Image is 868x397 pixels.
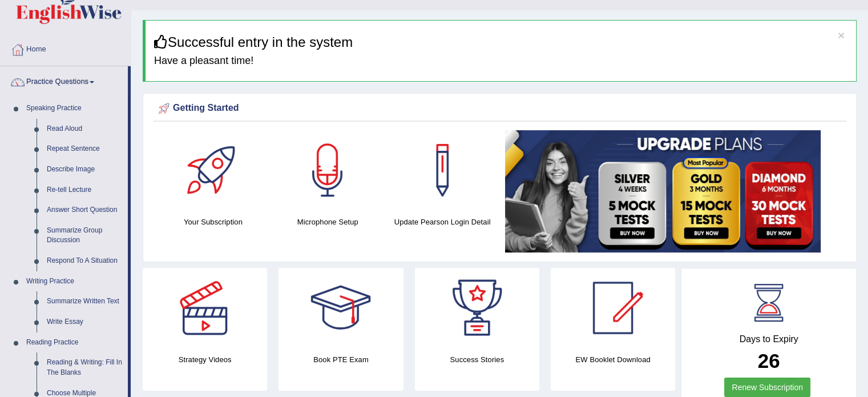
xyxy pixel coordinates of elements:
[42,159,128,180] a: Describe Image
[505,130,821,252] img: small5.jpg
[42,352,128,383] a: Reading & Writing: Fill In The Blanks
[156,100,843,117] div: Getting Started
[21,332,128,353] a: Reading Practice
[42,180,128,200] a: Re-tell Lecture
[694,334,843,344] h4: Days to Expiry
[154,55,847,67] h4: Have a pleasant time!
[42,139,128,159] a: Repeat Sentence
[758,350,780,372] b: 26
[838,29,845,41] button: ×
[42,200,128,220] a: Answer Short Question
[1,34,131,62] a: Home
[42,312,128,332] a: Write Essay
[42,119,128,139] a: Read Aloud
[1,66,128,95] a: Practice Questions
[42,291,128,312] a: Summarize Written Text
[21,271,128,292] a: Writing Practice
[154,35,847,50] h3: Successful entry in the system
[42,251,128,271] a: Respond To A Situation
[42,220,128,251] a: Summarize Group Discussion
[278,354,403,366] h4: Book PTE Exam
[415,354,539,366] h4: Success Stories
[276,216,380,228] h4: Microphone Setup
[724,378,810,397] a: Renew Subscription
[391,216,494,228] h4: Update Pearson Login Detail
[143,354,267,366] h4: Strategy Videos
[551,354,675,366] h4: EW Booklet Download
[162,216,265,228] h4: Your Subscription
[21,98,128,119] a: Speaking Practice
